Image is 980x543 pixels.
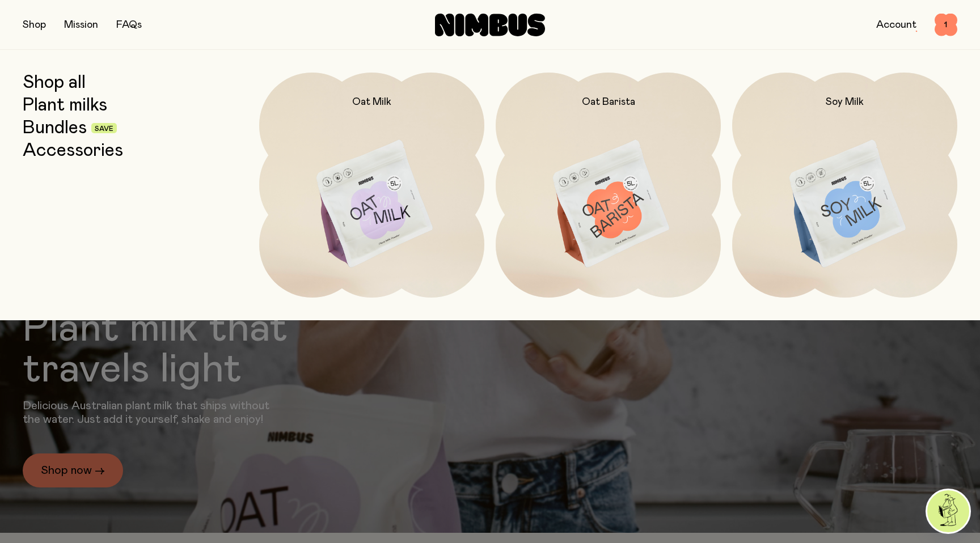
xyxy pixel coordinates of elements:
a: Plant milks [23,95,107,116]
a: FAQs [116,20,142,30]
span: Save [95,125,113,132]
h2: Oat Milk [352,95,391,109]
a: Oat Milk [259,73,484,298]
a: Account [876,20,916,30]
img: agent [927,490,969,532]
a: Bundles [23,118,87,138]
a: Accessories [23,141,123,161]
h2: Soy Milk [826,95,864,109]
a: Soy Milk [732,73,957,298]
h2: Oat Barista [582,95,635,109]
a: Shop all [23,73,86,93]
a: Mission [64,20,98,30]
button: 1 [935,14,957,36]
a: Oat Barista [496,73,721,298]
